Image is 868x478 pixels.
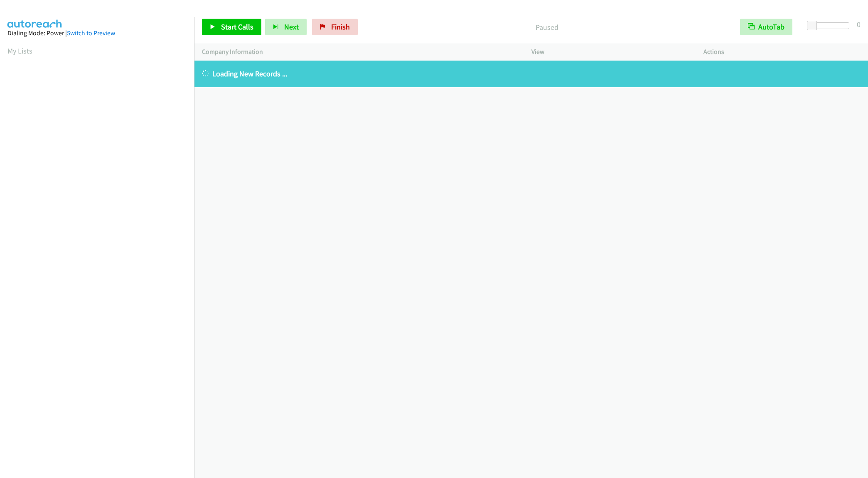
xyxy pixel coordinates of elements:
button: Next [265,19,307,35]
div: Dialing Mode: Power | [7,28,187,38]
span: Finish [331,22,350,32]
p: Company Information [202,47,516,57]
a: Switch to Preview [67,29,115,37]
p: Paused [369,22,725,33]
a: My Lists [7,46,32,56]
div: Delay between calls (in seconds) [811,22,849,29]
a: Start Calls [202,19,261,35]
span: Next [284,22,299,32]
div: 0 [857,19,861,30]
a: Finish [312,19,358,35]
p: Loading New Records ... [202,68,861,79]
p: View [531,47,688,57]
button: AutoTab [740,19,792,35]
p: Actions [703,47,861,57]
iframe: Dialpad [7,64,194,458]
span: Start Calls [221,22,253,32]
